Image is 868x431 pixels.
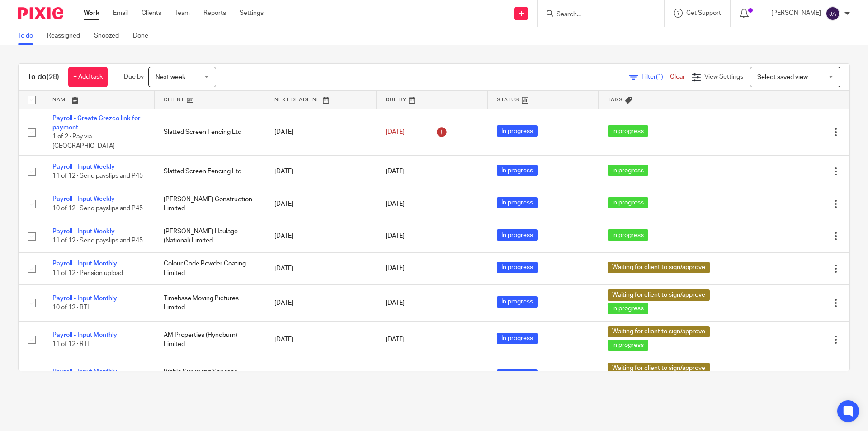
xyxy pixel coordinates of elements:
p: [PERSON_NAME] [771,9,821,18]
td: Ribble Surveying Services Limited [155,358,266,394]
p: Due by [124,72,144,81]
a: Payroll - Input Monthly [52,332,117,338]
img: Pixie [18,7,63,19]
span: In progress [497,296,538,308]
td: [DATE] [265,220,377,252]
td: [DATE] [265,156,377,188]
span: In progress [497,369,538,381]
span: [DATE] [386,201,405,207]
h1: To do [28,72,59,82]
td: Slatted Screen Fencing Ltd [155,109,266,156]
a: To do [18,27,40,45]
span: [DATE] [386,300,405,306]
td: [PERSON_NAME] Construction Limited [155,188,266,220]
span: [DATE] [386,336,405,343]
span: In progress [608,125,648,137]
span: In progress [608,340,648,351]
span: (28) [47,73,59,81]
span: In progress [497,262,538,273]
a: Email [113,9,128,18]
span: Waiting for client to sign/approve [608,326,710,337]
a: + Add task [68,67,108,87]
a: Payroll - Input Monthly [52,295,117,302]
span: 11 of 12 · Send payslips and P45 [52,237,143,244]
a: Payroll - Input Weekly [52,164,115,170]
span: [DATE] [386,265,405,272]
a: Clear [670,74,685,80]
span: [DATE] [386,129,405,135]
td: [DATE] [265,358,377,394]
span: In progress [608,165,648,176]
span: In progress [497,125,538,137]
a: Payroll - Input Weekly [52,228,115,235]
a: Snoozed [94,27,126,45]
span: Waiting for client to sign/approve [608,289,710,301]
span: 10 of 12 · RTI [52,304,89,311]
span: View Settings [704,74,743,80]
span: In progress [497,165,538,176]
span: In progress [608,229,648,241]
a: Payroll - Input Monthly [52,260,117,267]
a: Payroll - Input Monthly [52,369,117,375]
span: Waiting for client to sign/approve [608,262,710,273]
td: [PERSON_NAME] Haulage (National) Limited [155,220,266,252]
a: Done [133,27,155,45]
a: Reports [203,9,226,18]
td: [DATE] [265,252,377,284]
span: [DATE] [386,168,405,175]
span: In progress [497,229,538,241]
a: Payroll - Input Weekly [52,196,115,202]
a: Payroll - Create Crezco link for payment [52,115,140,131]
span: (1) [656,74,663,80]
td: Timebase Moving Pictures Limited [155,284,266,321]
span: 11 of 12 · Send payslips and P45 [52,173,143,180]
a: Team [175,9,190,18]
span: 11 of 12 · RTI [52,341,89,347]
input: Search [556,11,637,19]
span: 1 of 2 · Pay via [GEOGRAPHIC_DATA] [52,133,115,149]
span: Tags [608,97,623,102]
span: Filter [642,74,670,80]
a: Work [84,9,99,18]
span: Waiting for client to sign/approve [608,363,710,374]
td: [DATE] [265,188,377,220]
td: Slatted Screen Fencing Ltd [155,156,266,188]
span: In progress [608,303,648,314]
td: [DATE] [265,109,377,156]
a: Settings [240,9,264,18]
td: [DATE] [265,284,377,321]
span: 10 of 12 · Send payslips and P45 [52,205,143,212]
span: 11 of 12 · Pension upload [52,270,123,276]
span: Get Support [686,10,721,16]
span: In progress [497,197,538,208]
span: [DATE] [386,233,405,239]
span: Next week [156,74,185,81]
span: In progress [608,197,648,208]
a: Clients [142,9,161,18]
span: Select saved view [757,74,808,81]
img: svg%3E [826,6,840,21]
td: [DATE] [265,321,377,358]
td: AM Properties (Hyndburn) Limited [155,321,266,358]
td: Colour Code Powder Coating Limited [155,252,266,284]
span: In progress [497,333,538,344]
a: Reassigned [47,27,87,45]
